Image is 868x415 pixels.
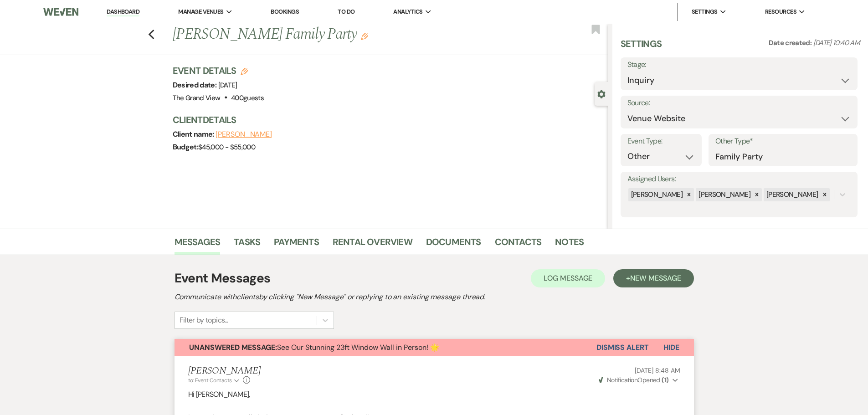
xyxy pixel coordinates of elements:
span: Opened [599,376,669,384]
div: Filter by topics... [180,315,228,326]
a: Documents [426,235,481,255]
div: [PERSON_NAME] [628,188,684,201]
a: Tasks [234,235,260,255]
label: Event Type: [627,135,695,148]
h3: Event Details [173,64,264,77]
span: Desired date: [173,80,218,90]
a: Payments [274,235,319,255]
span: Hide [663,343,679,352]
span: Date created: [769,38,813,47]
label: Other Type* [715,135,851,148]
button: Dismiss Alert [596,339,649,356]
button: +New Message [613,269,693,287]
a: Bookings [271,8,299,15]
button: Hide [649,339,694,356]
button: to: Event Contacts [188,376,241,384]
h3: Client Details [173,113,599,126]
a: Messages [175,235,221,255]
span: Analytics [393,7,422,16]
span: Resources [765,7,796,16]
span: New Message [630,273,681,283]
span: 400 guests [231,93,264,102]
a: Dashboard [107,8,139,16]
button: Edit [361,32,368,40]
h1: [PERSON_NAME] Family Party [173,24,517,46]
span: Manage Venues [178,7,223,16]
label: Source: [627,97,851,110]
span: Budget: [173,142,199,152]
span: The Grand View [173,93,221,102]
div: [PERSON_NAME] [696,188,752,201]
span: to: Event Contacts [188,377,232,384]
span: [DATE] 8:48 AM [635,366,680,374]
h2: Communicate with clients by clicking "New Message" or replying to an existing message thread. [175,292,694,302]
h1: Event Messages [175,269,271,288]
button: Log Message [531,269,605,287]
strong: ( 1 ) [662,376,668,384]
label: Stage: [627,58,851,72]
p: Hi [PERSON_NAME], [188,389,680,400]
strong: Unanswered Message: [189,343,277,352]
span: Log Message [544,273,592,283]
span: Client name: [173,129,216,139]
button: [PERSON_NAME] [216,131,272,138]
a: To Do [338,8,354,15]
span: See Our Stunning 23ft Window Wall in Person! 🌟 [189,343,439,352]
span: Settings [692,7,718,16]
label: Assigned Users: [627,173,851,186]
span: [DATE] [218,81,237,90]
img: Weven Logo [43,2,78,21]
button: NotificationOpened (1) [597,375,680,385]
span: Notification [607,376,637,384]
span: [DATE] 10:40 AM [813,38,860,47]
a: Rental Overview [333,235,412,255]
span: $45,000 - $55,000 [198,143,255,152]
a: Contacts [495,235,542,255]
button: Close lead details [597,89,606,98]
h3: Settings [621,37,662,57]
div: [PERSON_NAME] [764,188,820,201]
a: Notes [555,235,584,255]
h5: [PERSON_NAME] [188,365,261,377]
button: Unanswered Message:See Our Stunning 23ft Window Wall in Person! 🌟 [175,339,596,356]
